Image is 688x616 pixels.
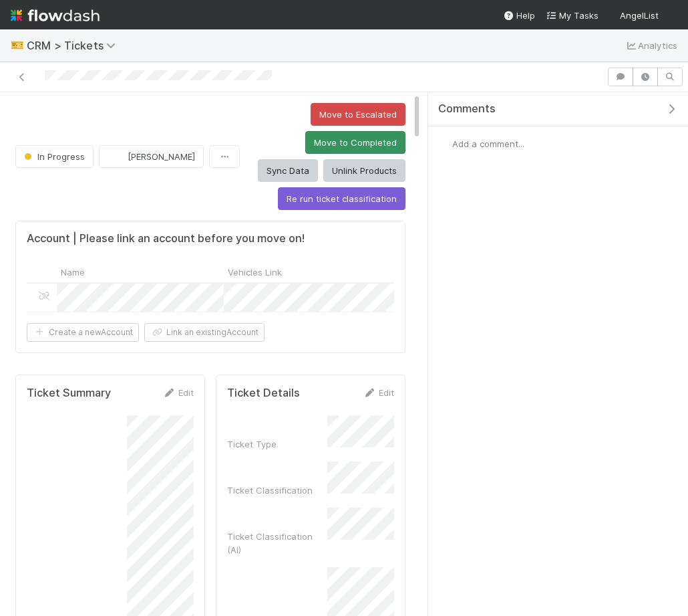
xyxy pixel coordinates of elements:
span: In Progress [21,151,85,162]
img: logo-inverted-e16ddd16eac7371096b0.svg [11,4,100,27]
span: Comments [438,102,496,116]
div: Ticket Classification (AI) [227,530,327,556]
button: In Progress [15,145,94,168]
a: Analytics [625,37,677,54]
span: AngelList [620,10,659,21]
img: avatar_18c010e4-930e-4480-823a-7726a265e9dd.png [439,137,452,150]
button: [PERSON_NAME] [99,145,204,168]
button: Move to Completed [305,131,405,154]
img: avatar_18c010e4-930e-4480-823a-7726a265e9dd.png [110,150,124,163]
button: Sync Data [258,159,318,182]
button: Unlink Products [323,159,405,182]
span: My Tasks [546,10,598,21]
span: 🎫 [11,39,24,51]
div: Ticket Classification [227,484,327,497]
span: Name [61,266,85,279]
h5: Ticket Details [227,387,300,400]
a: My Tasks [546,9,598,22]
a: Edit [363,387,394,398]
h5: Account | Please link an account before you move on! [27,232,305,245]
img: avatar_18c010e4-930e-4480-823a-7726a265e9dd.png [664,9,677,23]
span: CRM > Tickets [27,39,122,52]
a: Edit [162,387,194,398]
span: [PERSON_NAME] [128,151,195,162]
div: Ticket Type [227,437,327,451]
span: Vehicles Link [228,266,282,279]
div: Help [503,9,535,22]
span: Add a comment... [452,138,524,149]
button: Link an existingAccount [144,323,265,342]
button: Move to Escalated [311,103,405,126]
button: Re run ticket classification [278,187,405,210]
button: Create a newAccount [27,323,139,342]
h5: Ticket Summary [27,387,111,400]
